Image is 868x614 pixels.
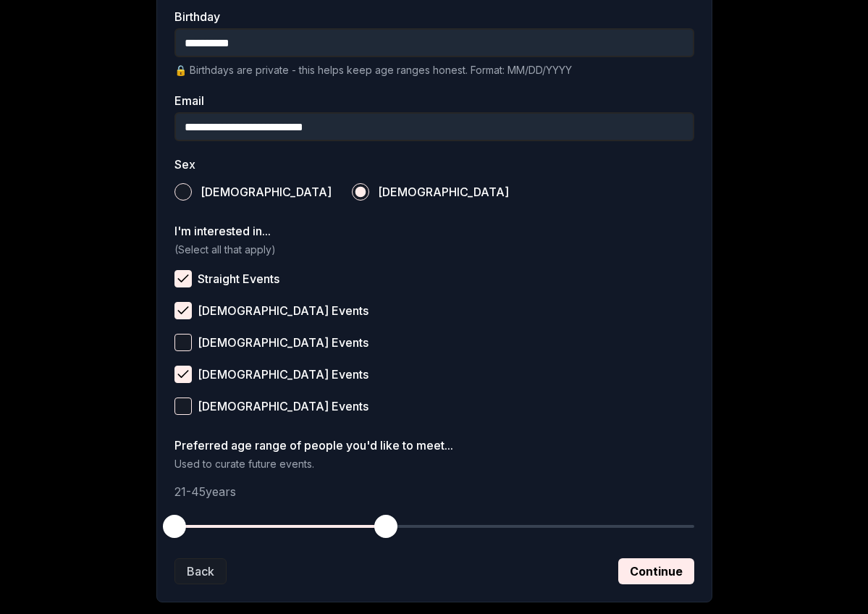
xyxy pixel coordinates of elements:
[174,366,192,383] button: [DEMOGRAPHIC_DATA] Events
[174,398,192,415] button: [DEMOGRAPHIC_DATA] Events
[378,186,509,198] span: [DEMOGRAPHIC_DATA]
[174,11,694,22] label: Birthday
[174,334,192,351] button: [DEMOGRAPHIC_DATA] Events
[174,63,694,77] p: 🔒 Birthdays are private - this helps keep age ranges honest. Format: MM/DD/YYYY
[352,183,369,201] button: [DEMOGRAPHIC_DATA]
[174,183,192,201] button: [DEMOGRAPHIC_DATA]
[174,440,694,451] label: Preferred age range of people you'd like to meet...
[198,273,279,285] span: Straight Events
[198,305,368,316] span: [DEMOGRAPHIC_DATA] Events
[174,457,694,471] p: Used to curate future events.
[174,270,192,287] button: Straight Events
[198,337,368,348] span: [DEMOGRAPHIC_DATA] Events
[174,243,694,257] p: (Select all that apply)
[174,483,694,500] p: 21 - 45 years
[174,225,694,237] label: I'm interested in...
[174,558,227,584] button: Back
[618,558,694,584] button: Continue
[174,302,192,319] button: [DEMOGRAPHIC_DATA] Events
[198,369,368,380] span: [DEMOGRAPHIC_DATA] Events
[201,186,332,198] span: [DEMOGRAPHIC_DATA]
[198,400,368,412] span: [DEMOGRAPHIC_DATA] Events
[174,159,694,170] label: Sex
[174,95,694,106] label: Email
